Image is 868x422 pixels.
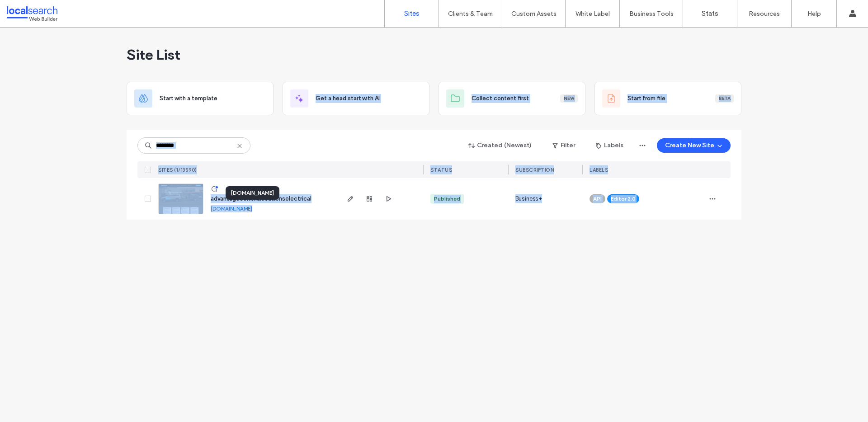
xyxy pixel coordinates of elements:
[439,82,585,115] div: Collect content firstNew
[127,46,180,64] span: Site List
[627,94,665,103] span: Start from file
[588,138,632,153] button: Labels
[316,94,380,103] span: Get a head start with AI
[611,195,636,203] span: Editor 2.0
[749,10,780,18] label: Resources
[629,10,674,18] label: Business Tools
[511,10,557,18] label: Custom Assets
[593,195,602,203] span: API
[404,9,420,18] label: Sites
[715,94,734,103] div: Beta
[211,205,252,212] a: [DOMAIN_NAME]
[283,82,429,115] div: Get a head start with AI
[461,138,540,153] button: Created (Newest)
[430,167,452,173] span: STATUS
[158,167,197,173] span: SITES (1/13590)
[472,94,529,103] span: Collect content first
[702,9,718,18] label: Stats
[594,82,741,115] div: Start from fileBeta
[590,167,608,173] span: LABELS
[448,10,493,18] label: Clients & Team
[160,94,217,103] span: Start with a template
[515,167,554,173] span: SUBSCRIPTION
[807,10,821,18] label: Help
[576,10,610,18] label: White Label
[226,186,279,200] div: [DOMAIN_NAME]
[434,195,460,203] div: Published
[560,94,578,103] div: New
[211,195,311,202] a: advantagecommunicationselectrical
[657,138,731,153] button: Create New Site
[127,82,274,115] div: Start with a template
[21,6,39,14] span: Help
[515,194,542,203] span: Business+
[543,138,584,153] button: Filter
